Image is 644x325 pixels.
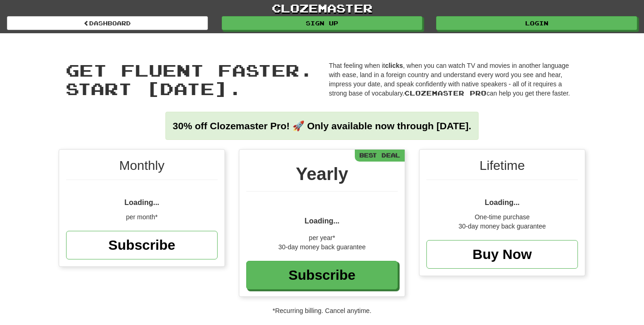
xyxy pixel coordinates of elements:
a: Login [436,16,637,30]
a: Dashboard [7,16,208,30]
span: Loading... [304,217,340,225]
div: Yearly [246,161,398,192]
a: Subscribe [66,231,218,259]
div: Lifetime [426,156,578,180]
div: per year* [246,233,398,242]
div: One-time purchase [426,212,578,222]
span: Clozemaster Pro [404,89,486,97]
a: Buy Now [426,240,578,269]
span: Loading... [124,199,159,206]
strong: 30% off Clozemaster Pro! 🚀 Only available now through [DATE]. [173,120,471,131]
a: Subscribe [246,261,398,289]
div: Monthly [66,156,218,180]
div: 30-day money back guarantee [426,222,578,231]
div: per month* [66,212,218,222]
div: 30-day money back guarantee [246,242,398,252]
a: Sign up [222,16,423,30]
span: Get fluent faster. Start [DATE]. [66,60,313,98]
div: Best Deal [355,150,405,161]
p: That feeling when it , when you can watch TV and movies in another language with ease, land in a ... [329,61,578,98]
span: Loading... [485,199,520,206]
strong: clicks [385,62,403,69]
